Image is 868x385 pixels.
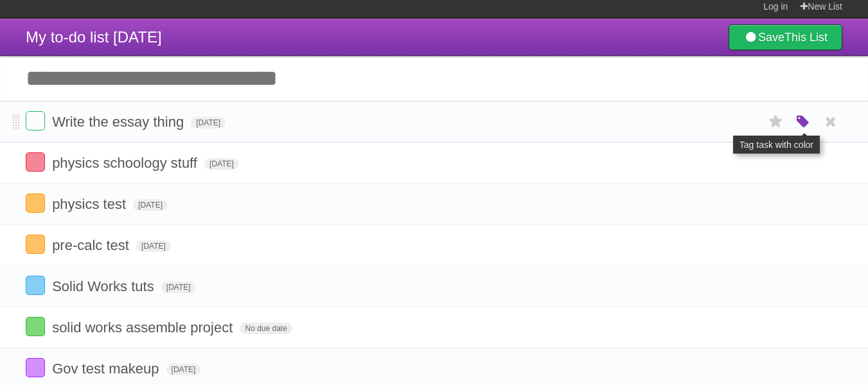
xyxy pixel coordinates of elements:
span: physics schoology stuff [52,155,200,171]
span: [DATE] [204,158,239,170]
label: Done [26,152,45,172]
span: [DATE] [166,364,201,375]
span: My to-do list [DATE] [26,28,162,46]
span: pre-calc test [52,237,132,253]
span: Gov test makeup [52,361,162,377]
span: No due date [240,323,292,334]
span: Write the essay thing [52,114,187,130]
span: [DATE] [133,199,168,211]
a: SaveThis List [729,24,842,50]
label: Done [26,317,45,336]
span: physics test [52,196,129,212]
span: solid works assemble project [52,319,236,336]
span: [DATE] [191,117,226,129]
b: This List [784,31,828,44]
label: Done [26,111,45,130]
label: Done [26,235,45,254]
label: Done [26,193,45,213]
label: Star task [764,111,788,132]
span: Solid Works tuts [52,278,157,294]
span: [DATE] [161,282,196,293]
span: [DATE] [136,240,171,252]
label: Done [26,276,45,295]
label: Done [26,358,45,377]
